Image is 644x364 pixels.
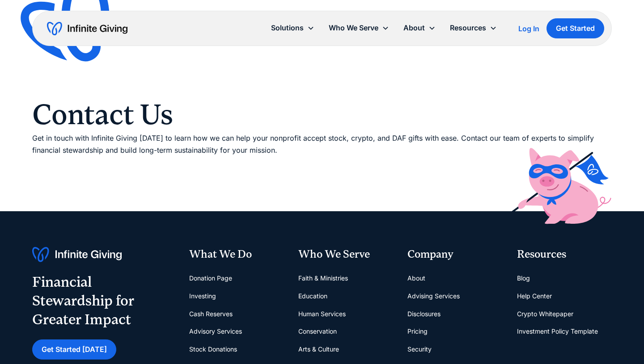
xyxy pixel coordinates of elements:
[407,247,502,262] div: Company
[32,273,175,329] div: Financial Stewardship for Greater Impact
[407,340,432,358] a: Security
[517,305,573,323] a: Crypto Whitepaper
[517,287,552,305] a: Help Center
[189,247,284,262] div: What We Do
[271,22,304,34] div: Solutions
[298,247,393,262] div: Who We Serve
[518,25,539,32] div: Log In
[407,269,425,287] a: About
[32,339,116,360] a: Get Started [DATE]
[189,269,232,287] a: Donation Page
[298,322,337,340] a: Conservation
[547,18,604,38] a: Get Started
[517,247,612,262] div: Resources
[298,305,346,323] a: Human Services
[189,287,216,305] a: Investing
[517,269,530,287] a: Blog
[189,322,242,340] a: Advisory Services
[403,22,425,34] div: About
[450,22,486,34] div: Resources
[407,305,441,323] a: Disclosures
[32,96,612,132] h1: Contact Us
[298,269,348,287] a: Faith & Ministries
[189,340,237,358] a: Stock Donations
[298,287,327,305] a: Education
[517,322,598,340] a: Investment Policy Template
[407,287,460,305] a: Advising Services
[329,22,378,34] div: Who We Serve
[298,340,339,358] a: Arts & Culture
[518,23,539,34] a: Log In
[32,132,612,156] p: Get in touch with Infinite Giving [DATE] to learn how we can help your nonprofit accept stock, cr...
[189,305,233,323] a: Cash Reserves
[407,322,428,340] a: Pricing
